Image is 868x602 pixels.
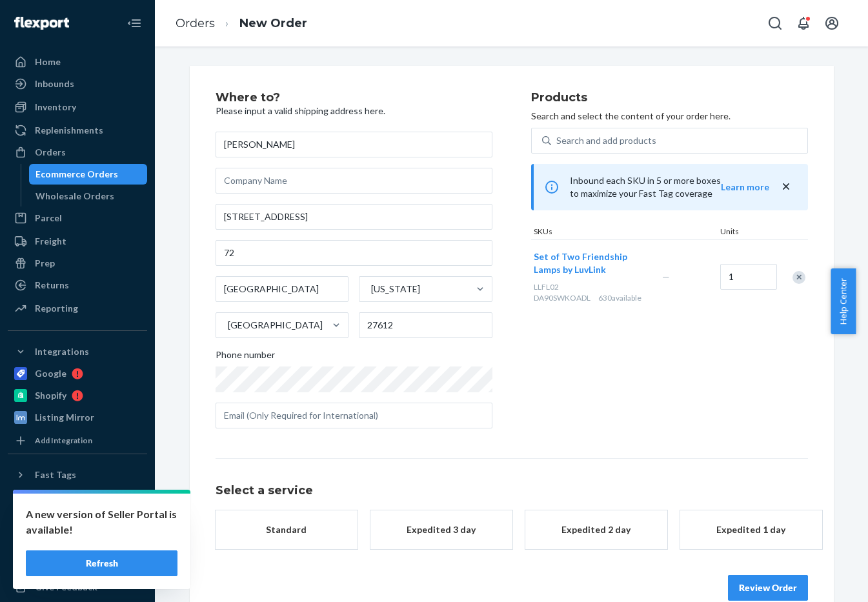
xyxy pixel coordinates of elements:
button: close [780,180,792,194]
button: Expedited 3 day [370,510,512,549]
div: Expedited 2 day [545,523,648,536]
a: Parcel [8,208,147,228]
ol: breadcrumbs [165,5,318,43]
input: Street Address [216,204,492,230]
input: Street Address 2 (Optional) [216,240,492,266]
a: Add Fast Tag [8,490,147,506]
a: Google [8,363,147,384]
a: Listing Mirror [8,407,147,428]
div: Standard [235,523,338,536]
div: Fast Tags [35,468,76,481]
button: Open Search Box [762,10,788,36]
a: Returns [8,275,147,296]
div: [GEOGRAPHIC_DATA] [228,319,323,332]
button: Close Navigation [121,10,147,36]
p: A new version of Seller Portal is available! [26,507,177,537]
button: Expedited 2 day [525,510,667,549]
input: ZIP Code [359,312,492,338]
a: Replenishments [8,120,147,141]
h1: Select a service [216,485,808,497]
input: [GEOGRAPHIC_DATA] [227,319,228,332]
input: [US_STATE] [370,283,371,296]
button: Set of Two Friendship Lamps by LuvLink [534,250,647,276]
div: Inventory [35,101,76,114]
div: Shopify [35,389,66,402]
div: Expedited 1 day [700,523,803,536]
p: Search and select the content of your order here. [531,110,808,123]
a: Help Center [8,555,147,576]
div: Reporting [35,302,78,315]
button: Integrations [8,341,147,362]
div: Prep [35,257,55,270]
div: Units [718,226,776,239]
div: Search and add products [556,134,656,147]
a: Orders [8,142,147,163]
span: LLFL02 DA90SWKOADL [534,282,590,303]
div: Home [35,55,61,68]
button: Refresh [26,550,177,576]
div: Expedited 3 day [390,523,493,536]
h2: Products [531,92,808,105]
button: Open notifications [791,10,816,36]
a: Reporting [8,298,147,319]
input: First & Last Name [216,132,492,157]
input: Quantity [720,264,777,290]
div: Add Integration [35,435,92,446]
a: Inventory [8,97,147,117]
span: Set of Two Friendship Lamps by LuvLink [534,251,627,275]
div: Returns [35,279,69,292]
button: Expedited 1 day [680,510,822,549]
a: Talk to Support [8,533,147,554]
a: Ecommerce Orders [29,164,148,185]
div: Remove Item [792,271,805,284]
a: Orders [176,16,215,30]
button: Learn more [721,181,769,194]
p: Please input a valid shipping address here. [216,105,492,117]
span: — [662,271,670,282]
button: Review Order [728,575,808,601]
div: Google [35,367,66,380]
div: Integrations [35,345,89,358]
a: New Order [239,16,307,30]
button: Fast Tags [8,465,147,485]
div: Inbound each SKU in 5 or more boxes to maximize your Fast Tag coverage [531,164,808,210]
div: Inbounds [35,77,74,90]
div: Listing Mirror [35,411,94,424]
a: Prep [8,253,147,274]
a: Settings [8,511,147,532]
h2: Where to? [216,92,492,105]
a: Freight [8,231,147,252]
input: Company Name [216,168,492,194]
a: Home [8,52,147,72]
button: Standard [216,510,358,549]
a: Wholesale Orders [29,186,148,206]
img: Flexport logo [14,17,69,30]
div: Wholesale Orders [35,190,114,203]
span: 630 available [598,293,641,303]
input: Email (Only Required for International) [216,403,492,428]
a: Inbounds [8,74,147,94]
div: Replenishments [35,124,103,137]
div: Orders [35,146,66,159]
a: Shopify [8,385,147,406]
input: City [216,276,349,302]
span: Phone number [216,348,275,366]
button: Give Feedback [8,577,147,597]
button: Open account menu [819,10,845,36]
div: Freight [35,235,66,248]
button: Help Center [831,268,856,334]
div: Parcel [35,212,62,225]
div: [US_STATE] [371,283,420,296]
div: Ecommerce Orders [35,168,118,181]
div: SKUs [531,226,718,239]
a: Add Integration [8,433,147,448]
